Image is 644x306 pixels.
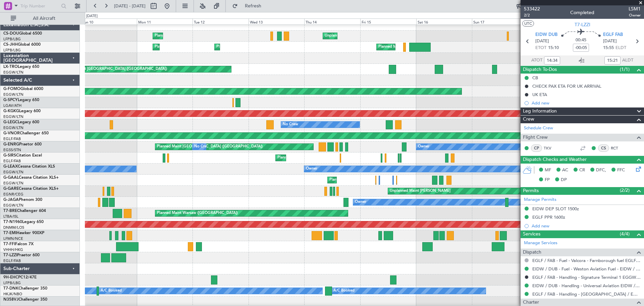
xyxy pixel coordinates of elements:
[3,220,22,224] span: T7-N1960
[81,18,137,25] div: Sun 10
[535,45,546,51] span: ETOT
[390,186,450,196] div: Unplanned Maint [PERSON_NAME]
[3,236,23,241] a: LFMN/NCE
[114,3,146,9] span: [DATE] - [DATE]
[378,42,484,52] div: Planned Maint [GEOGRAPHIC_DATA] ([GEOGRAPHIC_DATA])
[532,291,641,297] a: EGLF / FAB - Handling - [GEOGRAPHIC_DATA] / EGLF / FAB
[622,57,633,64] span: ALDT
[3,192,23,197] a: EGNR/CEG
[523,107,557,115] span: Leg Information
[523,66,557,74] span: Dispatch To-Dos
[531,57,542,64] span: ATOT
[3,298,18,302] span: N358VJ
[3,298,47,302] a: N358VJChallenger 350
[620,66,630,73] span: (1/1)
[3,209,17,213] span: T7-BRE
[535,38,549,45] span: [DATE]
[545,167,551,174] span: MF
[249,18,305,25] div: Wed 13
[620,230,630,237] span: (4/4)
[3,209,46,213] a: T7-BREChallenger 604
[3,253,17,257] span: T7-LZZI
[3,65,18,69] span: LX-TRO
[596,167,606,174] span: DFC,
[277,153,383,163] div: Planned Maint [GEOGRAPHIC_DATA] ([GEOGRAPHIC_DATA])
[523,116,534,123] span: Crew
[3,247,23,252] a: VHHH/HKG
[3,165,18,169] span: G-LEAX
[3,109,19,113] span: G-KGKG
[598,144,609,152] div: CS
[523,249,541,256] span: Dispatch
[3,43,41,47] a: CS-JHHGlobal 6000
[3,176,59,180] a: G-GAALCessna Citation XLS+
[3,98,39,102] a: G-SPCYLegacy 650
[157,142,263,152] div: Planned Maint [GEOGRAPHIC_DATA] ([GEOGRAPHIC_DATA])
[603,38,617,45] span: [DATE]
[101,286,122,296] div: A/C Booked
[7,13,73,24] button: All Aircraft
[562,167,568,174] span: AC
[544,145,559,151] a: TKV
[524,12,540,18] span: 2/2
[3,159,21,164] a: EGLF/FAB
[3,65,39,69] a: LX-TROLegacy 650
[3,242,15,246] span: T7-FFI
[617,167,625,174] span: FFC
[3,103,21,108] a: LGAV/ATH
[575,21,590,28] span: T7-LZZI
[3,154,16,158] span: G-SIRS
[523,134,548,141] span: Flight Crew
[306,164,317,174] div: Owner
[532,258,641,263] a: EGLF / FAB - Fuel - Valcora - Farnborough fuel EGLF / FAB
[535,32,557,38] span: EIDW DUB
[333,286,355,296] div: A/C Booked
[524,240,557,247] a: Manage Services
[3,87,43,91] a: G-FOMOGlobal 6000
[3,170,23,175] a: EGGW/LTN
[3,48,21,53] a: LFPB/LBG
[472,18,528,25] div: Sun 17
[3,225,24,230] a: DNMM/LOS
[216,42,322,52] div: Planned Maint [GEOGRAPHIC_DATA] ([GEOGRAPHIC_DATA])
[3,114,23,119] a: EGGW/LTN
[193,18,249,25] div: Tue 12
[532,92,547,97] div: UK ETA
[523,187,539,195] span: Permits
[3,70,23,75] a: EGGW/LTN
[325,31,435,41] div: Unplanned Maint [GEOGRAPHIC_DATA] ([GEOGRAPHIC_DATA])
[3,231,44,235] a: T7-EMIHawker 900XP
[239,4,267,8] span: Refresh
[3,165,55,169] a: G-LEAXCessna Citation XLS
[3,280,21,286] a: LFPB/LBG
[3,176,19,180] span: G-GAAL
[416,18,472,25] div: Sat 16
[576,37,586,44] span: 00:45
[283,120,298,130] div: No Crew
[579,167,585,174] span: CR
[3,131,49,135] a: G-VNORChallenger 650
[3,147,21,152] a: EGSS/STN
[155,42,260,52] div: Planned Maint [GEOGRAPHIC_DATA] ([GEOGRAPHIC_DATA])
[3,242,34,246] a: T7-FFIFalcon 7X
[304,18,360,25] div: Thu 14
[603,32,623,38] span: EGLF FAB
[3,92,23,97] a: EGGW/LTN
[3,275,18,279] span: 9H-EHC
[3,214,18,219] a: LTBA/ISL
[3,120,39,124] a: G-LEGCLegacy 600
[3,142,42,146] a: G-ENRGPraetor 600
[3,258,21,263] a: EGLF/FAB
[3,203,23,208] a: EGGW/LTN
[355,197,366,207] div: Owner
[3,198,19,202] span: G-JAGA
[524,5,540,12] span: 533422
[229,1,269,11] button: Refresh
[532,274,641,280] a: EGLF / FAB - Handling - Signature Terminal 1 EGGW / LTN
[3,109,41,113] a: G-KGKGLegacy 600
[532,75,538,81] div: CB
[3,98,18,102] span: G-SPCY
[603,45,614,51] span: 15:55
[3,136,21,141] a: EGLF/FAB
[329,175,354,185] div: Planned Maint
